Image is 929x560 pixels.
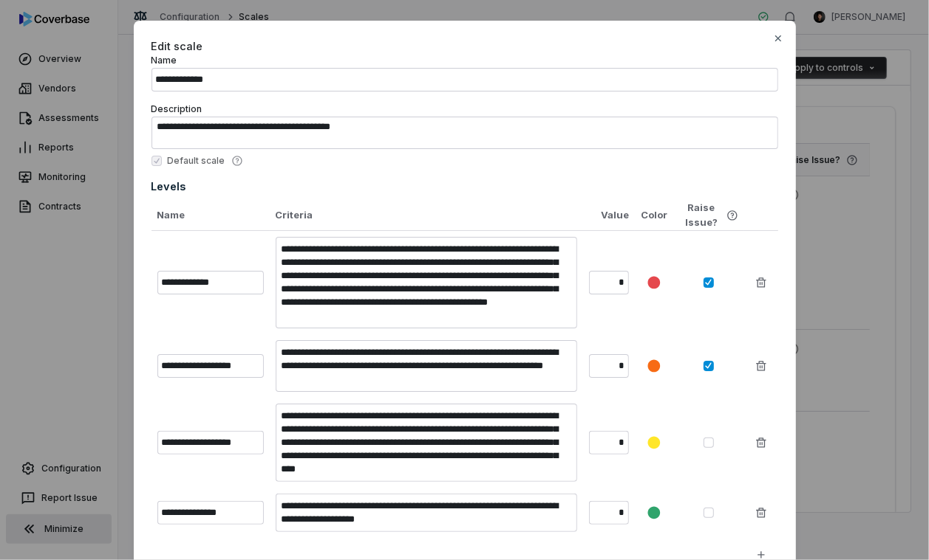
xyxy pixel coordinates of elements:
[152,179,778,194] div: Levels
[152,40,203,52] span: Edit scale
[152,55,778,91] label: Name
[152,200,270,231] th: Name
[168,155,243,167] label: Default scale
[152,103,778,150] label: Description
[270,200,583,231] th: Criteria
[583,200,636,231] th: Value
[673,200,743,230] th: Raise Issue?
[152,68,778,91] input: Name
[635,200,673,231] th: Color
[152,117,778,150] textarea: Description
